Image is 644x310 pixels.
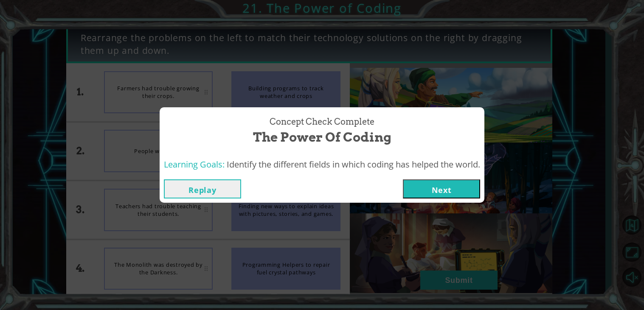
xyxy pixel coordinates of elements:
[253,128,391,146] span: The Power of Coding
[270,116,374,128] span: Concept Check Complete
[227,159,480,170] span: Identify the different fields in which coding has helped the world.
[164,179,241,198] button: Replay
[403,179,480,198] button: Next
[164,159,225,170] span: Learning Goals:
